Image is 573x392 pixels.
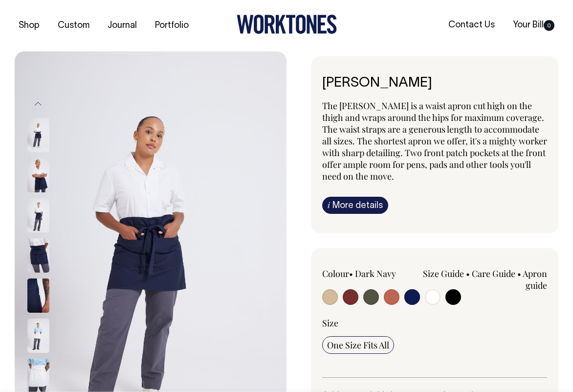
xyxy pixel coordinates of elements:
[104,18,141,34] a: Journal
[15,18,44,34] a: Shop
[322,100,547,182] span: The [PERSON_NAME] is a waist apron cut high on the thigh and wraps around the hips for maximum co...
[27,158,49,192] img: dark-navy
[27,319,49,353] img: off-white
[472,268,515,279] a: Care Guide
[27,238,49,273] img: dark-navy
[322,268,412,279] div: Colour
[322,197,388,214] a: iMore details
[544,20,554,31] span: 0
[328,200,330,210] span: i
[355,268,396,279] label: Dark Navy
[523,268,547,291] a: Apron guide
[27,278,49,313] img: dark-navy
[466,268,470,279] span: •
[423,268,464,279] a: Size Guide
[444,17,499,33] a: Contact Us
[54,18,93,34] a: Custom
[322,76,547,91] h6: [PERSON_NAME]
[27,118,49,152] img: dark-navy
[151,18,193,34] a: Portfolio
[322,317,547,329] div: Size
[322,336,394,354] input: One Size Fits All
[509,17,558,33] a: Your Bill0
[27,198,49,232] img: dark-navy
[517,268,521,279] span: •
[349,268,353,279] span: •
[327,339,389,351] span: One Size Fits All
[31,93,45,115] button: Previous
